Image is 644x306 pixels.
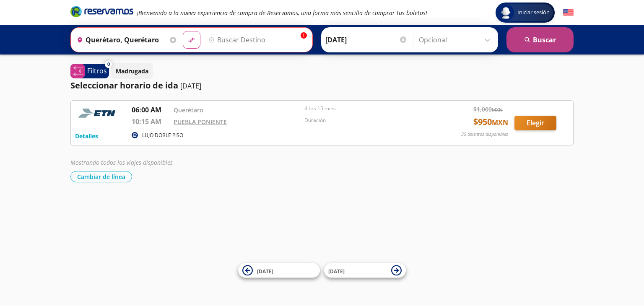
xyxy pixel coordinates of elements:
input: Opcional [419,29,494,50]
span: [DATE] [328,267,345,275]
button: [DATE] [324,263,406,278]
p: [DATE] [180,81,201,91]
span: $ 1,000 [473,105,503,114]
a: Brand Logo [70,5,133,20]
img: RESERVAMOS [75,105,121,122]
a: Querétaro [174,106,203,114]
button: [DATE] [238,263,320,278]
span: 0 [107,61,110,68]
button: Cambiar de línea [70,171,132,182]
a: PUEBLA PONIENTE [174,118,227,126]
i: Brand Logo [70,5,133,18]
p: 10:15 AM [132,117,169,127]
p: LUJO DOBLE PISO [142,132,183,139]
button: English [563,8,574,18]
button: Madrugada [111,63,153,79]
input: Buscar Origen [73,29,168,50]
small: MXN [492,106,503,113]
span: Iniciar sesión [514,8,553,17]
p: Seleccionar horario de ida [70,79,178,92]
p: Madrugada [116,67,148,75]
span: $ 950 [473,116,508,128]
button: Detalles [75,132,98,140]
button: 0Filtros [70,64,109,78]
p: 35 asientos disponibles [461,131,508,138]
small: MXN [492,118,508,127]
span: [DATE] [257,267,273,275]
p: Filtros [87,66,107,76]
input: Elegir Fecha [325,29,408,50]
p: 06:00 AM [132,105,169,115]
button: Buscar [506,27,574,52]
input: Buscar Destino [205,29,308,50]
button: Elegir [514,116,556,130]
em: ¡Bienvenido a la nueva experiencia de compra de Reservamos, una forma más sencilla de comprar tus... [137,9,427,17]
em: Mostrando todos los viajes disponibles [70,158,173,166]
p: Duración [304,117,431,124]
p: 4 hrs 15 mins [304,105,431,112]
